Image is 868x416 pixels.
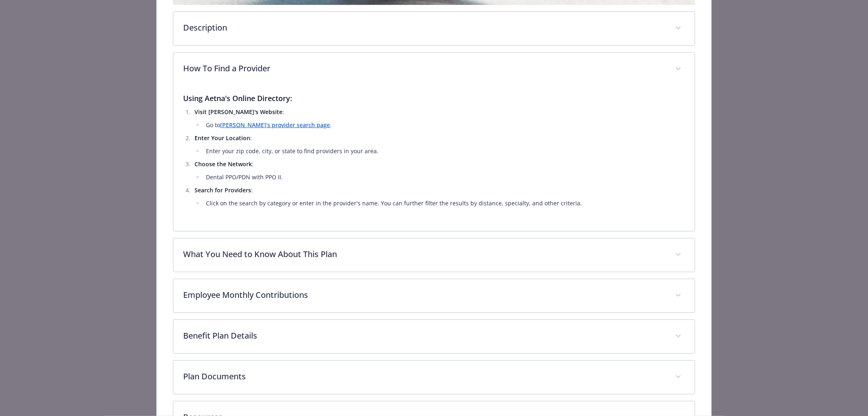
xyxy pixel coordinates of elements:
[192,107,685,130] li: :
[183,92,685,104] h3: Using Aetna's Online Directory:
[203,172,685,182] li: Dental PPO/PDN with PPO II.
[203,198,685,208] li: Click on the search by category or enter in the provider's name. You can further filter the resul...
[183,62,665,75] p: How To Find a Provider
[195,160,252,168] strong: Choose the Network
[183,370,665,383] p: Plan Documents
[195,186,251,194] strong: Search for Providers
[183,248,665,260] p: What You Need to Know About This Plan
[192,159,685,182] li: :
[192,133,685,156] li: :
[173,53,695,86] div: How To Find a Provider
[173,238,695,272] div: What You Need to Know About This Plan
[173,279,695,313] div: Employee Monthly Contributions
[183,22,665,34] p: Description
[195,134,250,142] strong: Enter Your Location
[173,320,695,353] div: Benefit Plan Details
[173,86,695,231] div: How To Find a Provider
[220,121,330,129] a: [PERSON_NAME]'s provider search page
[203,120,685,130] li: Go to .
[195,108,282,116] strong: Visit [PERSON_NAME]'s Website
[183,289,665,301] p: Employee Monthly Contributions
[173,12,695,45] div: Description
[173,361,695,394] div: Plan Documents
[192,185,685,208] li: :
[203,146,685,156] li: Enter your zip code, city, or state to find providers in your area.
[183,330,665,342] p: Benefit Plan Details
